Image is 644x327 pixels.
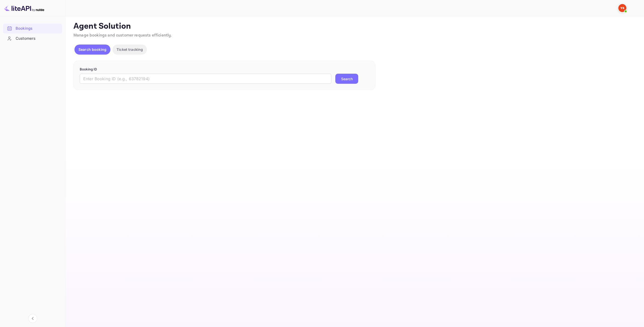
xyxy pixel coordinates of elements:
button: Search [335,74,358,84]
input: Enter Booking ID (e.g., 63782194) [80,74,331,84]
a: Bookings [3,24,62,33]
p: Search booking [78,47,106,52]
img: LiteAPI logo [4,4,44,12]
div: Bookings [16,26,60,31]
button: Collapse navigation [28,314,37,323]
div: Customers [16,36,60,42]
span: Manage bookings and customer requests efficiently. [73,33,172,38]
p: Agent Solution [73,21,635,31]
p: Ticket tracking [116,47,143,52]
img: Yandex Support [618,4,626,12]
a: Customers [3,34,62,43]
div: Bookings [3,24,62,33]
p: Booking ID [80,67,369,72]
div: Customers [3,34,62,44]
